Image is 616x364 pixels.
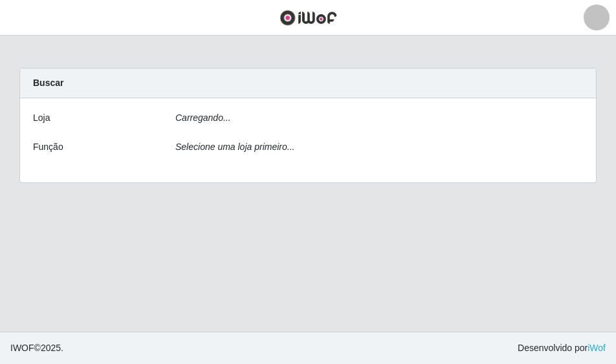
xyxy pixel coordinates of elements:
label: Função [33,140,63,154]
span: © 2025 . [10,341,63,355]
strong: Buscar [33,78,63,88]
span: IWOF [10,343,34,353]
i: Carregando... [175,112,231,123]
span: Desenvolvido por [518,341,606,355]
a: iWof [588,343,606,353]
i: Selecione uma loja primeiro... [175,142,294,152]
img: CoreUI Logo [280,10,337,26]
label: Loja [33,111,50,125]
